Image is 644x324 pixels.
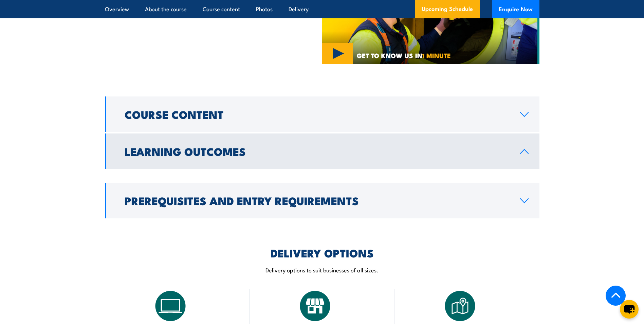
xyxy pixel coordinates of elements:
h2: DELIVERY OPTIONS [271,248,374,257]
h2: Prerequisites and Entry Requirements [125,196,509,205]
span: GET TO KNOW US IN [357,52,451,58]
button: chat-button [620,300,639,319]
p: Delivery options to suit businesses of all sizes. [105,266,539,274]
h2: Course Content [125,109,509,119]
h2: Learning Outcomes [125,146,509,156]
strong: 1 MINUTE [422,50,451,60]
a: Learning Outcomes [105,133,539,169]
a: Prerequisites and Entry Requirements [105,183,539,218]
a: Course Content [105,96,539,132]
